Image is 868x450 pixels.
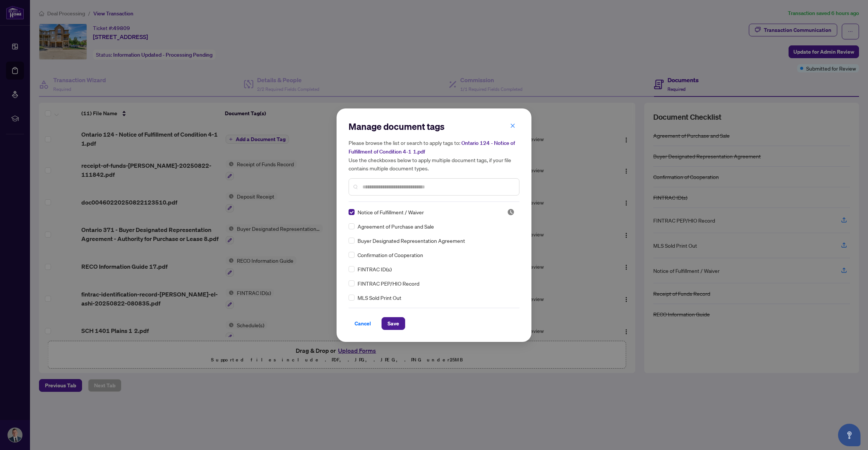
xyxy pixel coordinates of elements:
button: Save [382,317,405,330]
span: Cancel [355,318,371,330]
span: FINTRAC ID(s) [358,265,392,273]
span: Notice of Fulfillment / Waiver [358,208,424,216]
span: Buyer Designated Representation Agreement [358,236,465,245]
span: close [510,123,515,128]
span: Pending Review [507,208,515,216]
button: Open asap [838,424,861,446]
span: Agreement of Purchase and Sale [358,222,434,230]
span: Confirmation of Cooperation [358,251,423,259]
span: Save [388,318,399,330]
h2: Manage document tags [349,120,519,132]
span: MLS Sold Print Out [358,293,401,302]
img: status [507,208,515,216]
h5: Please browse the list or search to apply tags to: Use the checkboxes below to apply multiple doc... [349,138,519,172]
span: Ontario 124 - Notice of Fulfillment of Condition 4-1 1.pdf [349,140,515,155]
span: FINTRAC PEP/HIO Record [358,279,419,287]
button: Cancel [349,317,377,330]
